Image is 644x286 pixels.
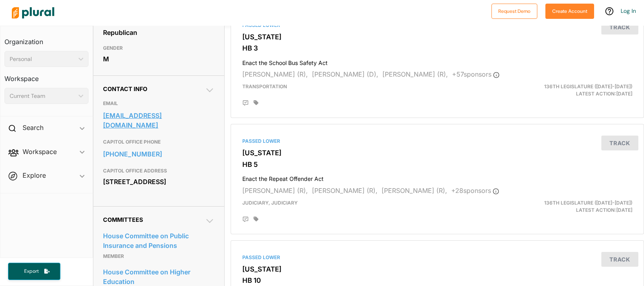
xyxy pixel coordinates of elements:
[545,4,594,19] button: Create Account
[4,67,89,85] h3: Workspace
[382,187,447,195] span: [PERSON_NAME] (R),
[242,56,632,67] h4: Enact the School Bus Safety Act
[242,276,632,284] h3: HB 10
[242,83,287,89] span: Transportation
[312,70,378,78] span: [PERSON_NAME] (D),
[382,70,448,78] span: [PERSON_NAME] (R),
[103,110,215,131] a: [EMAIL_ADDRESS][DOMAIN_NAME]
[103,99,215,108] h3: EMAIL
[451,187,499,195] span: + 28 sponsor s
[10,92,75,100] div: Current Team
[452,70,500,78] span: + 57 sponsor s
[103,26,215,39] div: Republican
[242,216,249,223] div: Add Position Statement
[103,166,215,176] h3: CAPITOL OFFICE ADDRESS
[242,187,308,195] span: [PERSON_NAME] (R),
[103,137,215,147] h3: CAPITOL OFFICE PHONE
[242,44,632,52] h3: HB 3
[544,83,632,89] span: 136th Legislature ([DATE]-[DATE])
[504,199,638,214] div: Latest Action: [DATE]
[254,216,258,222] div: Add tags
[601,136,638,150] button: Track
[242,149,632,157] h3: [US_STATE]
[8,263,60,280] button: Export
[254,100,258,105] div: Add tags
[103,148,215,160] a: [PHONE_NUMBER]
[242,200,298,206] span: Judiciary, Judiciary
[504,83,638,97] div: Latest Action: [DATE]
[242,265,632,273] h3: [US_STATE]
[103,216,143,223] span: Committees
[103,43,215,53] h3: GENDER
[242,70,308,78] span: [PERSON_NAME] (R),
[103,85,147,92] span: Contact Info
[601,252,638,267] button: Track
[242,172,632,183] h4: Enact the Repeat Offender Act
[19,268,44,275] span: Export
[103,176,215,188] div: [STREET_ADDRESS]
[4,30,89,48] h3: Organization
[103,252,215,261] p: Member
[10,55,75,63] div: Personal
[103,230,215,252] a: House Committee on Public Insurance and Pensions
[242,138,632,145] div: Passed Lower
[103,53,215,65] div: M
[242,100,249,106] div: Add Position Statement
[601,20,638,34] button: Track
[491,6,537,15] a: Request Demo
[242,33,632,41] h3: [US_STATE]
[312,187,378,195] span: [PERSON_NAME] (R),
[242,160,632,168] h3: HB 5
[544,200,632,206] span: 136th Legislature ([DATE]-[DATE])
[621,7,636,14] a: Log In
[23,123,43,132] h2: Search
[545,6,594,15] a: Create Account
[491,4,537,19] button: Request Demo
[242,254,632,261] div: Passed Lower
